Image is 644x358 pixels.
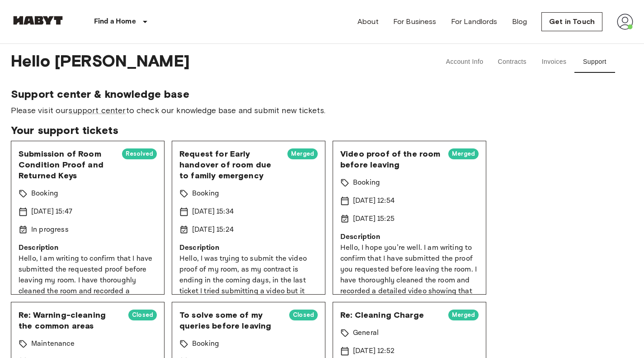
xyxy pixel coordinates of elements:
[353,328,379,339] p: General
[353,346,395,357] p: [DATE] 12:52
[534,51,574,73] button: Invoices
[179,243,318,253] p: Description
[448,149,479,158] span: Merged
[192,188,219,199] p: Booking
[31,224,69,235] p: In progress
[19,310,121,331] span: Re: Warning-cleaning the common areas
[11,87,633,101] span: Support center & knowledge base
[31,339,75,349] p: Maintenance
[192,339,219,349] p: Booking
[490,51,534,73] button: Contracts
[179,148,280,181] span: Request for Early handover of room due to family emergency
[192,206,234,217] p: [DATE] 15:34
[122,149,157,158] span: Resolved
[353,214,395,224] p: [DATE] 15:25
[357,16,379,27] a: About
[617,14,633,30] img: avatar
[574,51,615,73] button: Support
[11,124,633,137] span: Your support tickets
[541,12,602,31] a: Get in Touch
[340,232,479,243] p: Description
[340,148,441,170] span: Video proof of the room before leaving
[68,105,126,115] a: support center
[31,206,72,217] p: [DATE] 15:47
[340,310,441,320] span: Re: Cleaning Charge
[448,310,479,320] span: Merged
[353,196,395,206] p: [DATE] 12:54
[287,149,318,158] span: Merged
[179,310,282,331] span: To solve some of my queries before leaving
[179,253,318,329] p: Hello, I was trying to submit the video proof of my room, as my contract is ending in the coming ...
[353,177,380,188] p: Booking
[451,16,498,27] a: For Landlords
[31,188,58,199] p: Booking
[11,51,414,73] span: Hello [PERSON_NAME]
[11,105,633,116] span: Please visit our to check our knowledge base and submit new tickets.
[393,16,437,27] a: For Business
[439,51,491,73] button: Account Info
[512,16,527,27] a: Blog
[192,224,234,235] p: [DATE] 15:24
[128,310,157,320] span: Closed
[94,16,136,27] p: Find a Home
[19,148,115,181] span: Submission of Room Condition Proof and Returned Keys
[19,243,157,253] p: Description
[289,310,318,320] span: Closed
[11,16,65,25] img: Habyt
